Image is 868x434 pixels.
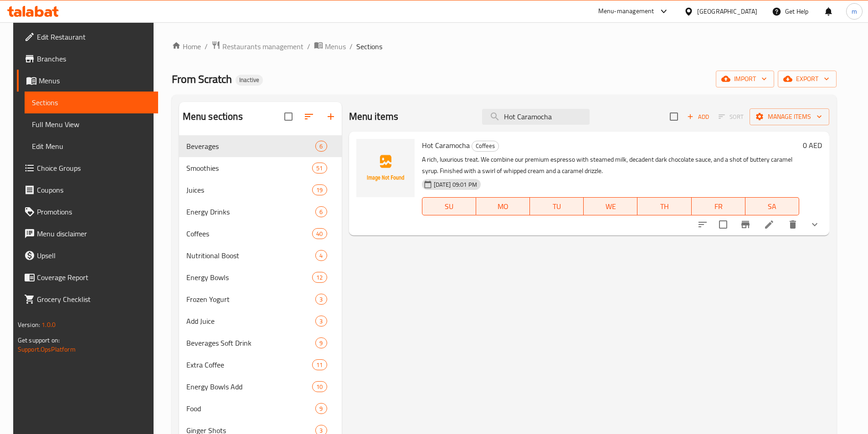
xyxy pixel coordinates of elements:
[186,184,313,195] span: Juices
[205,41,208,52] li: /
[312,381,327,392] div: items
[179,245,342,266] div: Nutritional Boost4
[17,157,158,179] a: Choice Groups
[430,180,481,189] span: [DATE] 09:01 PM
[734,214,756,235] button: Branch-specific-item
[785,73,829,85] span: export
[697,6,757,16] div: [GEOGRAPHIC_DATA]
[211,41,303,52] a: Restaurants management
[315,403,327,414] div: items
[236,76,263,84] span: Inactive
[683,110,713,124] button: Add
[349,41,353,52] li: /
[476,197,530,215] button: MO
[316,208,326,216] span: 6
[313,164,326,173] span: 51
[179,354,342,376] div: Extra Coffee11
[186,250,316,261] div: Nutritional Boost
[179,201,342,223] div: Energy Drinks6
[316,142,326,151] span: 6
[39,75,151,86] span: Menus
[313,361,326,369] span: 11
[172,41,837,52] nav: breadcrumb
[749,200,796,213] span: SA
[18,334,60,346] span: Get support on:
[316,295,326,304] span: 3
[422,154,800,177] p: A rich, luxurious treat. We combine our premium espresso with steamed milk, decadent dark chocola...
[186,206,316,217] div: Energy Drinks
[312,228,327,239] div: items
[315,337,327,348] div: items
[316,339,326,347] span: 9
[186,381,313,392] span: Energy Bowls Add
[179,135,342,157] div: Beverages6
[179,398,342,419] div: Food9
[356,139,415,197] img: Hot Caramocha
[186,337,316,348] div: Beverages Soft Drink
[17,201,158,223] a: Promotions
[25,113,158,135] a: Full Menu View
[683,110,713,124] span: Add item
[37,184,151,195] span: Coupons
[316,404,326,413] span: 9
[426,200,473,213] span: SU
[782,214,804,235] button: delete
[179,179,342,201] div: Juices19
[316,317,326,326] span: 3
[17,266,158,288] a: Coverage Report
[534,200,580,213] span: TU
[37,228,151,239] span: Menu disclaimer
[18,343,76,355] a: Support.OpsPlatform
[186,228,313,239] span: Coffees
[778,71,837,87] button: export
[17,179,158,201] a: Coupons
[41,319,56,331] span: 1.0.0
[37,53,151,64] span: Branches
[320,106,342,128] button: Add section
[664,107,683,126] span: Select section
[186,294,316,305] span: Frozen Yogurt
[723,73,767,85] span: import
[186,359,313,370] span: Extra Coffee
[356,41,382,52] span: Sections
[587,200,634,213] span: WE
[183,110,243,123] h2: Menu sections
[298,106,320,128] span: Sort sections
[17,26,158,48] a: Edit Restaurant
[17,288,158,310] a: Grocery Checklist
[312,184,327,195] div: items
[745,197,799,215] button: SA
[25,135,158,157] a: Edit Menu
[695,200,742,213] span: FR
[32,97,151,108] span: Sections
[186,316,316,327] span: Add Juice
[32,119,151,130] span: Full Menu View
[314,41,346,52] a: Menus
[17,245,158,266] a: Upsell
[236,75,263,86] div: Inactive
[641,200,688,213] span: TH
[325,41,346,52] span: Menus
[315,250,327,261] div: items
[179,376,342,398] div: Energy Bowls Add10
[37,250,151,261] span: Upsell
[472,141,498,151] span: Coffees
[312,163,327,174] div: items
[222,41,303,52] span: Restaurants management
[186,403,316,414] span: Food
[186,141,316,152] span: Beverages
[316,251,326,260] span: 4
[186,272,313,283] span: Energy Bowls
[17,70,158,92] a: Menus
[637,197,691,215] button: TH
[598,6,654,17] div: Menu-management
[37,163,151,174] span: Choice Groups
[313,186,326,194] span: 19
[279,107,298,126] span: Select all sections
[172,69,232,89] span: From Scratch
